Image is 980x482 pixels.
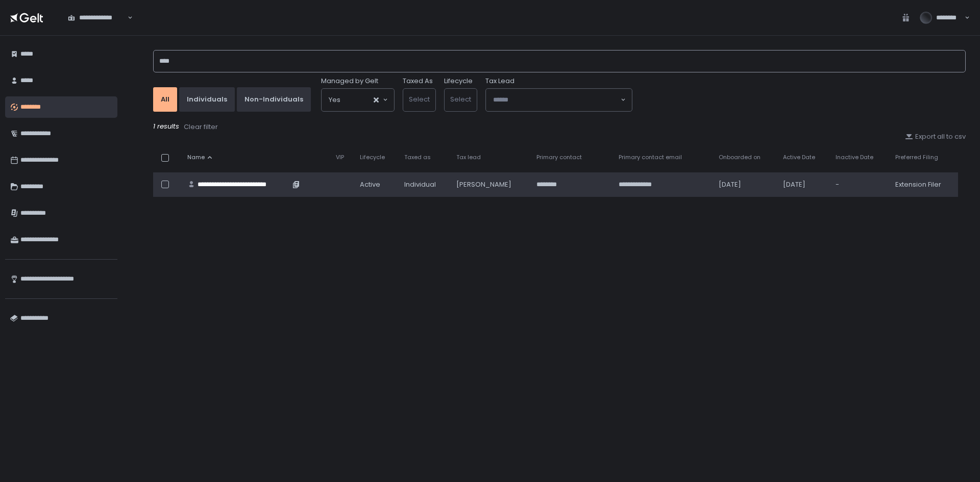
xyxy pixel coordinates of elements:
span: Primary contact email [619,154,682,161]
span: Select [409,94,430,104]
div: Clear filter [184,122,218,132]
div: Individual [404,180,444,189]
span: Yes [329,95,340,105]
span: Select [450,94,471,104]
input: Search for option [493,95,620,105]
span: VIP [336,154,344,161]
div: [DATE] [719,180,771,189]
label: Taxed As [403,77,433,86]
button: Clear Selected [374,97,379,103]
label: Lifecycle [444,77,473,86]
div: - [836,180,883,189]
span: active [360,180,380,189]
div: [PERSON_NAME] [456,180,524,189]
span: Managed by Gelt [321,77,378,86]
div: Search for option [61,7,133,29]
div: Individuals [187,95,227,104]
div: Search for option [486,89,632,111]
button: Individuals [179,87,235,112]
span: Name [187,154,205,161]
span: Onboarded on [719,154,761,161]
span: Tax lead [456,154,481,161]
input: Search for option [126,13,127,23]
button: Clear filter [183,122,218,132]
span: Taxed as [404,154,431,161]
div: Extension Filer [895,180,952,189]
span: Preferred Filing [895,154,938,161]
button: All [153,87,177,112]
span: Tax Lead [485,77,514,86]
button: Non-Individuals [237,87,311,112]
div: Non-Individuals [244,95,303,104]
div: All [161,95,169,104]
div: [DATE] [783,180,823,189]
span: Primary contact [536,154,582,161]
div: 1 results [153,122,966,132]
button: Export all to csv [905,132,966,141]
span: Active Date [783,154,815,161]
span: Inactive Date [836,154,873,161]
div: Search for option [322,89,394,111]
span: Lifecycle [360,154,385,161]
input: Search for option [340,95,373,105]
